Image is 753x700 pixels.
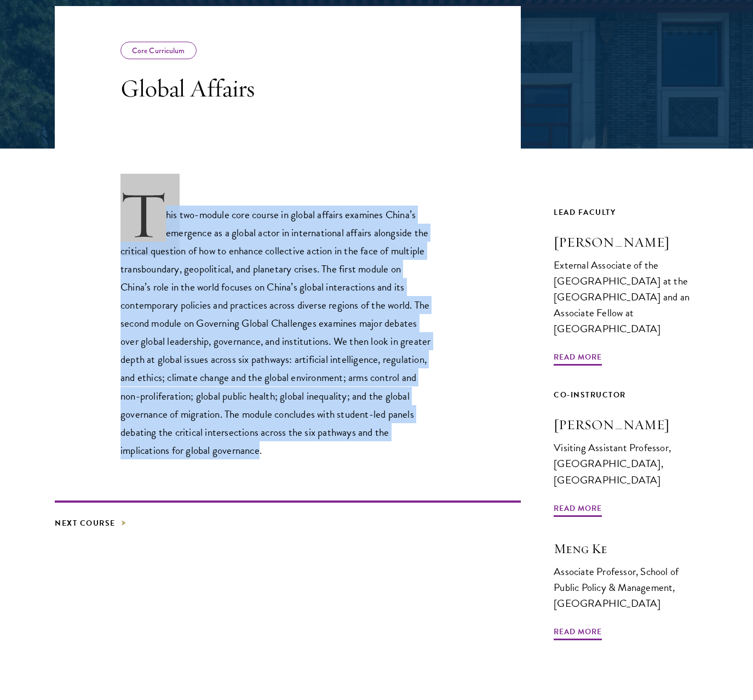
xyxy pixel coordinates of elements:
[120,42,197,59] div: Core Curriculum
[554,233,698,252] h3: [PERSON_NAME]
[554,440,698,487] div: Visiting Assistant Professor, [GEOGRAPHIC_DATA], [GEOGRAPHIC_DATA]
[554,416,698,434] h3: [PERSON_NAME]
[554,257,698,337] div: External Associate of the [GEOGRAPHIC_DATA] at the [GEOGRAPHIC_DATA] and an Associate Fellow at [...
[554,625,602,642] span: Read More
[554,388,698,402] div: Co-Instructor
[554,502,602,519] span: Read More
[554,206,698,358] a: Lead Faculty [PERSON_NAME] External Associate of the [GEOGRAPHIC_DATA] at the [GEOGRAPHIC_DATA] a...
[55,516,127,530] a: Next Course
[120,73,433,104] h3: Global Affairs
[120,190,433,459] p: This two-module core course in global affairs examines China’s emergence as a global actor in int...
[554,539,698,558] h3: Meng Ke
[554,388,698,508] a: Co-Instructor [PERSON_NAME] Visiting Assistant Professor, [GEOGRAPHIC_DATA], [GEOGRAPHIC_DATA] Re...
[554,564,698,611] div: Associate Professor, School of Public Policy & Management, [GEOGRAPHIC_DATA]
[554,350,602,367] span: Read More
[554,539,698,632] a: Meng Ke Associate Professor, School of Public Policy & Management, [GEOGRAPHIC_DATA] Read More
[554,206,698,219] div: Lead Faculty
